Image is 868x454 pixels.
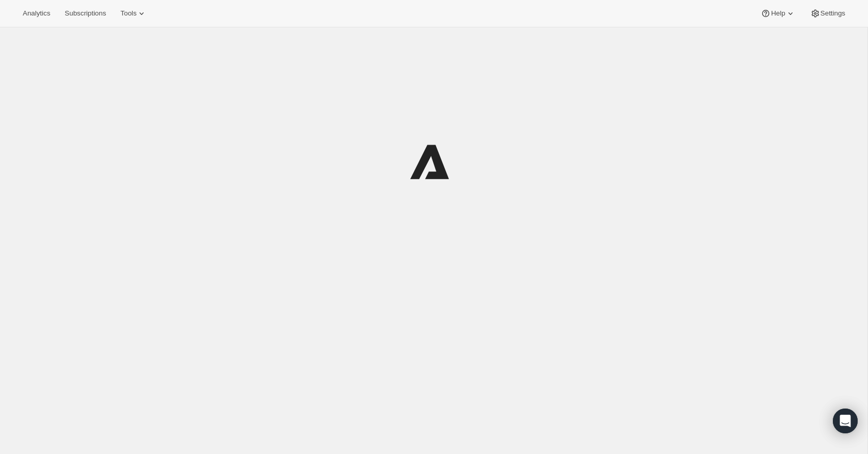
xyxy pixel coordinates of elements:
[120,9,136,18] span: Tools
[114,6,153,21] button: Tools
[58,6,112,21] button: Subscriptions
[754,6,801,21] button: Help
[833,409,858,433] div: Open Intercom Messenger
[804,6,851,21] button: Settings
[65,9,106,18] span: Subscriptions
[771,9,785,18] span: Help
[23,9,50,18] span: Analytics
[820,9,845,18] span: Settings
[17,6,56,21] button: Analytics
